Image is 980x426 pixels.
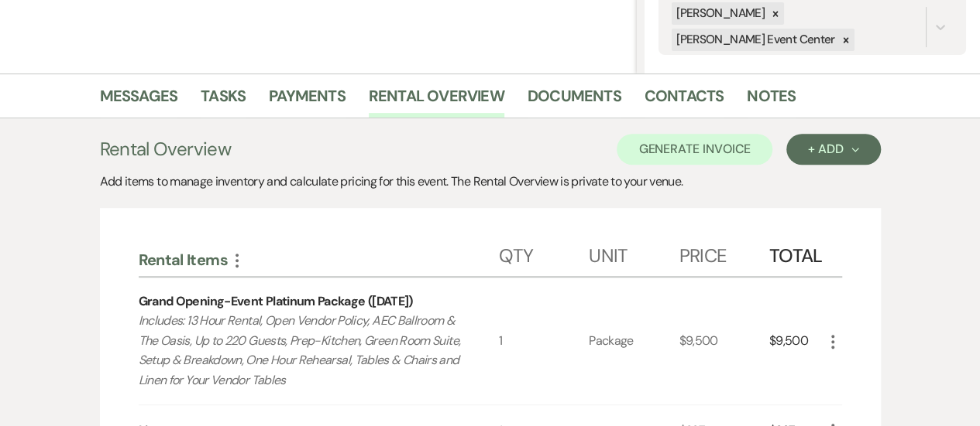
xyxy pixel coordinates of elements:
[269,83,346,118] a: Payments
[139,250,499,270] div: Rental Items
[786,134,880,165] button: + Add
[808,143,858,155] div: + Add
[499,230,589,276] div: Qty
[369,83,504,118] a: Rental Overview
[769,278,824,404] div: $9,500
[100,135,231,163] h3: Rental Overview
[679,278,769,404] div: $9,500
[645,83,724,118] a: Contacts
[747,83,796,118] a: Notes
[672,2,767,25] div: [PERSON_NAME]
[589,278,679,404] div: Package
[499,278,589,404] div: 1
[139,311,463,390] p: Includes: 13 Hour Rental, Open Vendor Policy, AEC Ballroom & The Oasis, Up to 220 Guests, Prep-Ki...
[528,83,621,118] a: Documents
[100,172,881,191] div: Add items to manage inventory and calculate pricing for this event. The Rental Overview is privat...
[100,83,178,118] a: Messages
[589,230,679,276] div: Unit
[672,29,837,51] div: [PERSON_NAME] Event Center
[617,134,772,165] button: Generate Invoice
[201,83,246,118] a: Tasks
[139,292,413,311] div: Grand Opening-Event Platinum Package ([DATE])
[769,230,824,276] div: Total
[679,230,769,276] div: Price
